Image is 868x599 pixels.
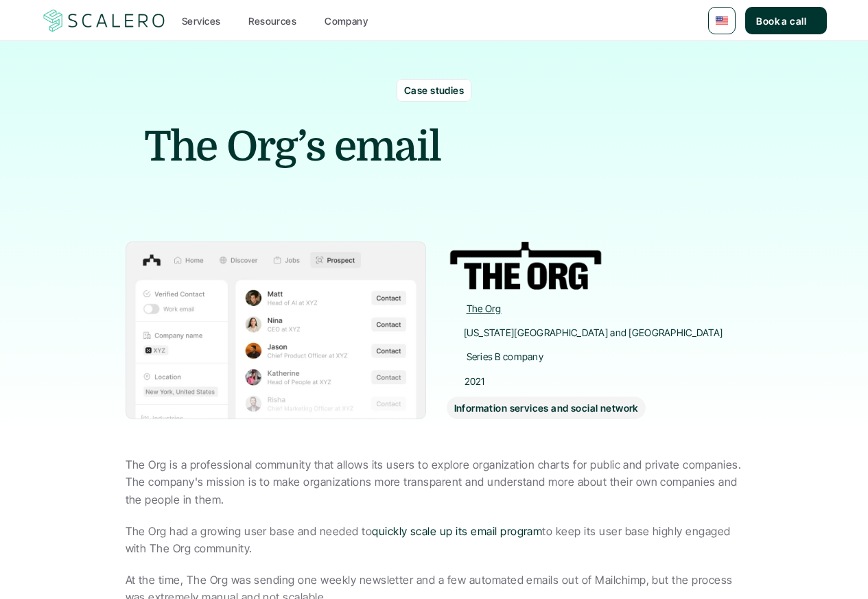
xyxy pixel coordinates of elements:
p: Book a call [756,14,806,28]
span: with [637,122,724,172]
p: Information services and social network [454,401,638,415]
span: Org’s [226,122,325,172]
a: The Org [467,303,502,314]
p: Company [325,14,368,28]
a: quickly scale up its email program [372,524,542,538]
span: evolution [450,122,629,172]
img: The Org logo [447,242,605,290]
span: Segment [573,172,740,221]
span: [DOMAIN_NAME] [128,172,482,221]
p: The Org is a professional community that allows its users to explore organization charts for publ... [126,456,743,509]
span: The [144,122,218,172]
p: Case studies [404,83,464,97]
a: Scalero company logotype [41,8,167,33]
p: Resources [248,14,296,28]
img: Scalero company logotype [41,8,167,34]
p: Services [182,14,220,28]
p: The Org had a growing user base and needed to to keep its user base highly engaged with The Org c... [126,523,743,558]
p: [US_STATE][GEOGRAPHIC_DATA] and [GEOGRAPHIC_DATA] [464,324,723,341]
span: email [334,122,441,172]
p: Series B company [467,348,543,365]
img: A grid of different pictures of people working together [126,242,426,419]
a: Book a call [745,7,827,34]
p: 2021 [465,373,485,390]
span: and [491,172,564,221]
